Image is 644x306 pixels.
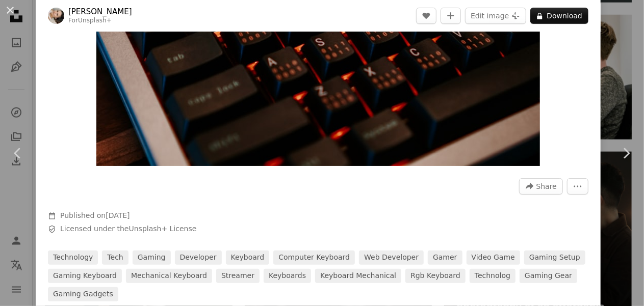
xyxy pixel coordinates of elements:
[428,251,462,265] a: gamer
[68,17,132,25] div: For
[226,251,270,265] a: keyboard
[315,269,401,283] a: keyboard mechanical
[470,269,516,283] a: technolog
[126,269,212,283] a: mechanical keyboard
[264,269,311,283] a: keyboards
[359,251,424,265] a: web developer
[133,251,171,265] a: gaming
[530,8,588,24] button: Download
[102,251,128,265] a: tech
[60,224,196,234] span: Licensed under the
[524,251,585,265] a: gaming setup
[48,287,118,301] a: gaming gadgets
[216,269,260,283] a: streamer
[60,211,130,219] span: Published on
[567,178,588,194] button: More Actions
[129,225,197,233] a: Unsplash+ License
[405,269,466,283] a: rgb keyboard
[48,251,98,265] a: technology
[78,17,112,24] a: Unsplash+
[416,8,436,24] button: Like
[536,179,557,194] span: Share
[48,8,64,24] img: Go to Polina Kuzovkova's profile
[175,251,222,265] a: developer
[68,7,132,17] a: [PERSON_NAME]
[106,211,130,219] time: March 20, 2023 at 4:57:34 AM PDT
[273,251,355,265] a: computer keyboard
[519,178,563,194] button: Share this image
[467,251,520,265] a: video game
[465,8,526,24] button: Edit image
[520,269,577,283] a: gaming gear
[441,8,461,24] button: Add to Collection
[608,104,644,202] a: Next
[48,269,122,283] a: gaming keyboard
